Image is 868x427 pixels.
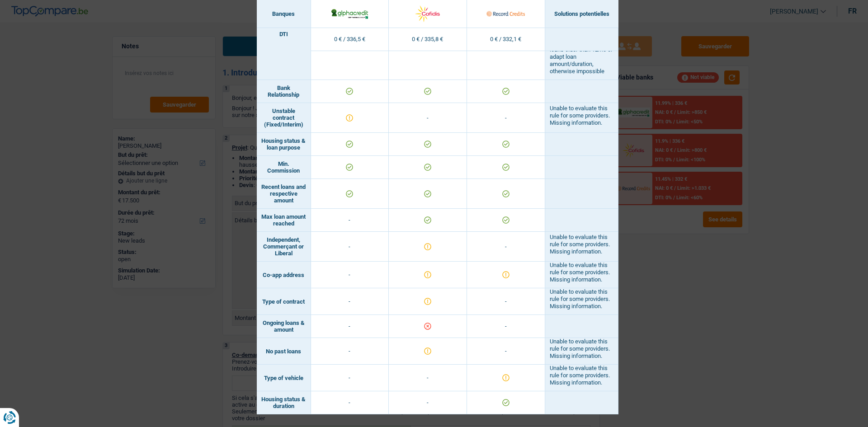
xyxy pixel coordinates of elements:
[311,391,389,414] td: -
[311,365,389,391] td: -
[467,232,545,262] td: -
[257,262,311,288] td: Co-app address
[467,315,545,338] td: -
[486,4,525,23] img: Record Credits
[257,338,311,365] td: No past loans
[311,338,389,365] td: -
[467,288,545,315] td: -
[257,80,311,103] td: Bank Relationship
[257,209,311,232] td: Max loan amount reached
[545,365,618,391] td: Unable to evaluate this rule for some providers. Missing information.
[389,365,467,391] td: -
[257,156,311,179] td: Min. Commission
[389,103,467,133] td: -
[311,262,389,288] td: -
[330,8,369,19] img: AlphaCredit
[467,28,545,51] td: 0 € / 332,1 €
[257,365,311,391] td: Type of vehicle
[257,288,311,315] td: Type of contract
[389,28,467,51] td: 0 € / 335,8 €
[257,315,311,338] td: Ongoing loans & amount
[389,391,467,414] td: -
[545,338,618,365] td: Unable to evaluate this rule for some providers. Missing information.
[311,288,389,315] td: -
[311,315,389,338] td: -
[545,103,618,133] td: Unable to evaluate this rule for some providers. Missing information.
[545,232,618,262] td: Unable to evaluate this rule for some providers. Missing information.
[311,232,389,262] td: -
[311,209,389,232] td: -
[545,288,618,315] td: Unable to evaluate this rule for some providers. Missing information.
[257,391,311,414] td: Housing status & duration
[467,103,545,133] td: -
[257,179,311,209] td: Recent loans and respective amount
[311,28,389,51] td: 0 € / 336,5 €
[257,133,311,156] td: Housing status & loan purpose
[545,262,618,288] td: Unable to evaluate this rule for some providers. Missing information.
[257,232,311,262] td: Independent, Commerçant or Liberal
[408,4,447,23] img: Cofidis
[257,103,311,133] td: Unstable contract (Fixed/Interim)
[467,338,545,365] td: -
